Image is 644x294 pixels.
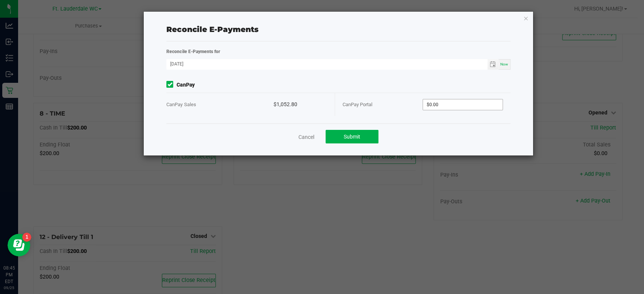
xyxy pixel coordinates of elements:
[326,130,378,143] button: Submit
[177,81,194,89] strong: CanPay
[343,102,372,107] span: CanPay Portal
[166,24,510,35] div: Reconcile E-Payments
[166,49,220,54] strong: Reconcile E-Payments for
[298,133,314,141] a: Cancel
[344,134,360,140] span: Submit
[487,59,498,70] span: Toggle calendar
[8,234,30,256] iframe: Resource center
[274,93,327,116] div: $1,052.80
[166,102,196,107] span: CanPay Sales
[22,233,31,242] iframe: Resource center unread badge
[166,81,177,89] form-toggle: Include in reconciliation
[166,59,487,69] input: Date
[500,62,508,66] span: Now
